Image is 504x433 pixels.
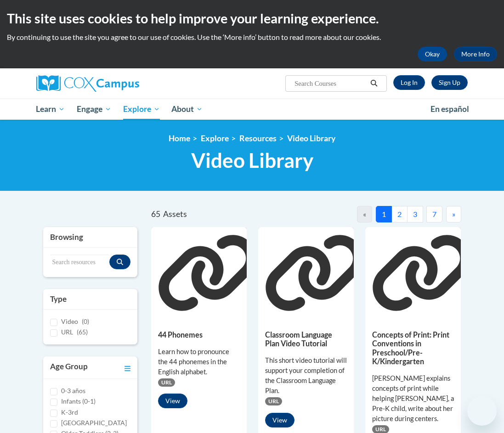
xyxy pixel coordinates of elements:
button: 1 [376,206,392,222]
a: Log In [393,75,425,90]
div: Learn how to pronounce the 44 phonemes in the English alphabet. [158,347,240,377]
a: About [165,99,209,120]
button: Next [446,206,461,222]
button: 7 [426,206,442,222]
a: Video Library [287,133,335,143]
span: URL [61,328,73,336]
span: Video [61,317,78,325]
button: Search resources [109,255,130,269]
div: [PERSON_NAME] explains concepts of print while helping [PERSON_NAME], a Pre-K child, write about ... [372,373,454,424]
h3: Age Group [50,361,88,374]
a: Resources [239,133,277,143]
button: 3 [407,206,423,222]
span: Assets [163,209,187,219]
a: Register [431,75,468,90]
a: Explore [201,133,229,143]
h5: 44 Phonemes [158,330,240,339]
button: 2 [391,206,408,222]
h2: This site uses cookies to help improve your learning experience. [7,9,497,28]
button: View [158,394,187,408]
input: Search Courses [294,78,367,89]
span: En español [430,104,469,114]
span: Learn [36,104,65,115]
span: » [452,210,455,218]
span: About [171,104,203,115]
p: By continuing to use the site you agree to our use of cookies. Use the ‘More info’ button to read... [7,32,497,42]
nav: Pagination Navigation [306,206,461,222]
h5: Concepts of Print: Print Conventions in Preschool/Pre-K/Kindergarten [372,330,454,366]
iframe: Button to launch messaging window [467,396,497,426]
a: Explore [117,99,166,120]
a: Engage [71,99,117,120]
span: 65 [151,209,160,219]
div: Main menu [29,99,475,120]
img: Cox Campus [36,75,139,92]
span: (0) [82,317,89,325]
a: En español [425,100,475,119]
a: More Info [454,47,497,61]
div: This short video tutorial will support your completion of the Classroom Language Plan. [265,355,347,396]
span: Engage [77,104,111,115]
a: Toggle collapse [125,361,130,374]
span: Video Library [191,148,313,172]
span: URL [265,397,282,405]
h3: Browsing [50,232,130,243]
label: [GEOGRAPHIC_DATA] [61,418,127,428]
span: URL [158,378,175,387]
button: View [265,413,294,427]
span: Explore [123,104,160,115]
label: 0-3 años [61,386,85,396]
label: K-3rd [61,407,78,417]
span: (65) [77,328,88,336]
input: Search resources [50,255,109,270]
h3: Type [50,294,130,305]
a: Cox Campus [36,75,171,92]
button: Search [367,78,381,89]
a: Home [169,133,190,143]
button: Okay [418,47,447,61]
label: Infants (0-1) [61,396,96,406]
a: Learn [30,99,71,120]
h5: Classroom Language Plan Video Tutorial [265,330,347,348]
